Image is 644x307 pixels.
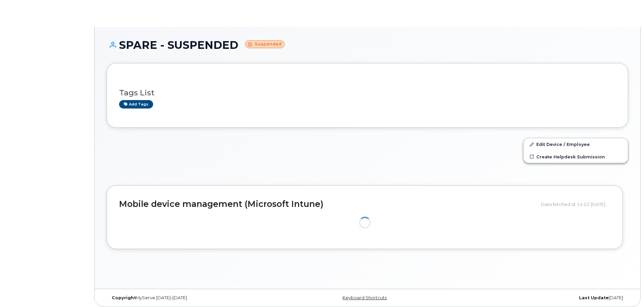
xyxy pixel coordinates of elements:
[524,138,628,150] a: Edit Device / Employee
[119,199,536,209] h2: Mobile device management (Microsoft Intune)
[112,295,136,300] strong: Copyright
[107,295,281,301] div: MyServe [DATE]–[DATE]
[579,295,609,300] strong: Last Update
[454,295,628,301] div: [DATE]
[107,39,628,51] h1: SPARE - SUSPENDED
[245,40,285,48] small: Suspended
[541,198,610,211] div: Data fetched at 14:02 [DATE]
[119,89,616,97] h3: Tags List
[119,100,153,109] a: Add tags
[343,295,387,300] a: Keyboard Shortcuts
[524,151,628,163] a: Create Helpdesk Submission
